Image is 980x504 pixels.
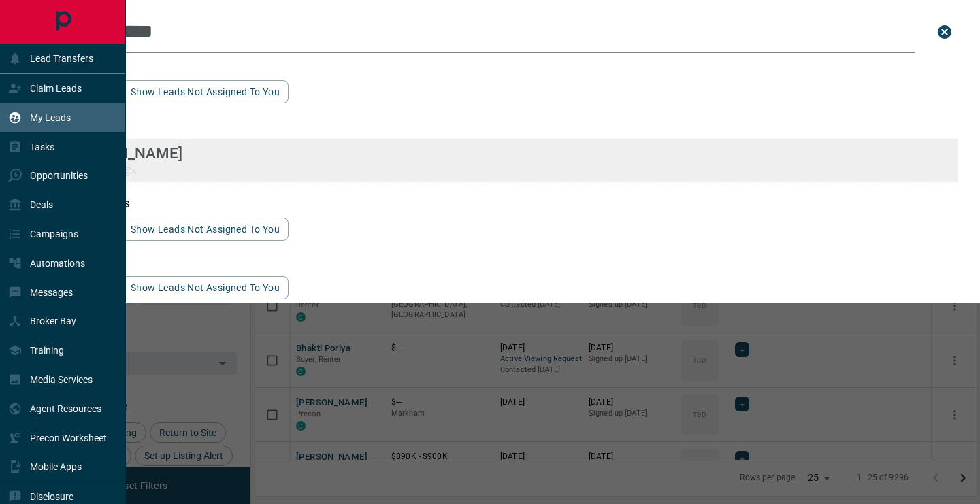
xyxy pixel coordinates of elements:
h3: phone matches [52,199,958,209]
button: close search bar [931,18,958,46]
h3: name matches [52,61,958,72]
h3: id matches [52,257,958,268]
button: show leads not assigned to you [122,80,289,103]
button: show leads not assigned to you [122,276,289,299]
button: show leads not assigned to you [122,218,289,241]
h3: email matches [52,120,958,131]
